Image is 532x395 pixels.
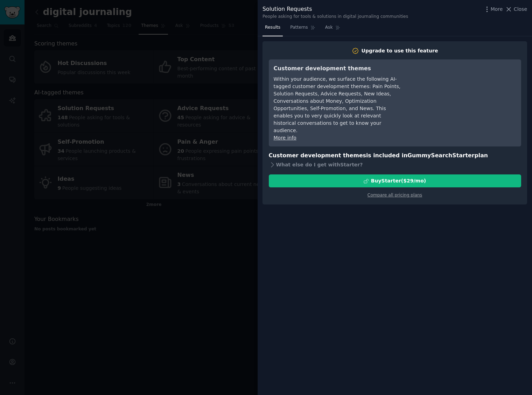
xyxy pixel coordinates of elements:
h3: Customer development themes [274,64,401,73]
button: BuyStarter($29/mo) [269,174,521,187]
div: Within your audience, we surface the following AI-tagged customer development themes: Pain Points... [274,76,401,134]
span: Ask [325,24,333,31]
span: GummySearch Starter [407,152,474,159]
div: People asking for tools & solutions in digital journaling communities [262,14,408,20]
iframe: YouTube video player [411,64,516,117]
a: Patterns [288,22,317,36]
div: Upgrade to use this feature [362,47,438,55]
h3: Customer development themes is included in plan [269,151,521,160]
div: What else do I get with Starter ? [269,160,521,170]
span: More [491,6,503,13]
span: Results [265,24,280,31]
a: Results [262,22,283,36]
button: More [483,6,503,13]
button: Close [505,6,527,13]
span: Close [514,6,527,13]
a: Ask [323,22,343,36]
a: Compare all pricing plans [367,193,422,197]
div: Buy Starter ($ 29 /mo ) [371,177,426,185]
span: Patterns [290,24,308,31]
div: Solution Requests [262,5,408,14]
a: More info [274,135,296,141]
